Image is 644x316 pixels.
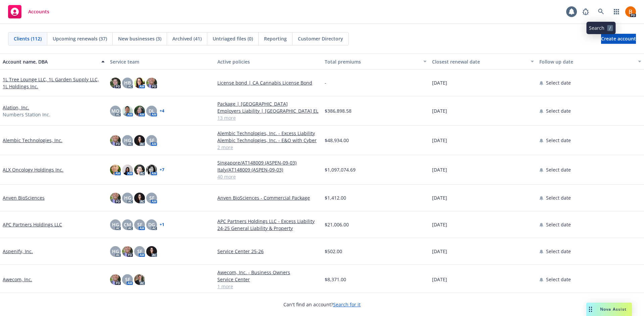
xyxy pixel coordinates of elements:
[118,35,161,42] span: New businesses (3)
[601,34,636,44] a: Create account
[432,58,527,65] div: Closest renewal date
[217,283,319,290] a: 1 more
[3,194,45,201] a: Anven BioSciences
[625,6,636,17] img: photo
[432,166,447,173] span: [DATE]
[546,194,571,201] span: Select date
[217,159,319,166] a: Singapore/AT148009 (ASPEN-09-03)
[546,276,571,283] span: Select date
[217,248,319,255] a: Service Center 25-26
[217,144,319,151] a: 2 more
[3,104,29,111] a: Alation, Inc.
[432,79,447,86] span: [DATE]
[134,135,145,146] img: photo
[3,137,62,144] a: Alembic Technologies, Inc.
[3,58,97,65] div: Account name, DBA
[432,221,447,228] span: [DATE]
[594,5,608,18] a: Search
[325,58,419,65] div: Total premiums
[53,35,107,42] span: Upcoming renewals (37)
[3,276,32,283] a: Awecom, Inc.
[217,218,319,225] a: APC Partners Holdings LLC - Excess Liability
[539,58,634,65] div: Follow up date
[149,107,155,114] span: DL
[432,248,447,255] span: [DATE]
[124,79,131,86] span: HB
[546,79,571,86] span: Select date
[148,221,155,228] span: DG
[146,246,157,257] img: photo
[298,35,343,42] span: Customer Directory
[217,276,319,283] a: Service Center
[3,111,50,118] span: Numbers Station Inc.
[124,194,131,201] span: HG
[217,137,319,144] a: Alembic Technologies, Inc. - E&O with Cyber
[325,276,346,283] span: $8,371.00
[3,248,33,255] a: Aspenify, Inc.
[586,303,595,316] div: Drag to move
[432,137,447,144] span: [DATE]
[160,109,164,113] a: + 4
[134,165,145,175] img: photo
[546,107,571,114] span: Select date
[160,168,164,172] a: + 7
[213,35,253,42] span: Untriaged files (0)
[217,166,319,173] a: Italy/AT148009 (ASPEN-09-03)
[546,248,571,255] span: Select date
[325,137,349,144] span: $48,934.00
[432,194,447,201] span: [DATE]
[610,5,623,18] a: Switch app
[3,221,62,228] a: APC Partners Holdings LLC
[217,58,319,65] div: Active policies
[110,274,121,285] img: photo
[217,107,319,114] a: Employers Liability | [GEOGRAPHIC_DATA] EL
[215,54,322,70] button: Active policies
[217,173,319,180] a: 40 more
[322,54,429,70] button: Total premiums
[28,9,49,14] span: Accounts
[110,135,121,146] img: photo
[217,114,319,121] a: 13 more
[149,137,154,144] span: SF
[107,54,215,70] button: Service team
[325,194,346,201] span: $1,412.00
[172,35,202,42] span: Archived (41)
[14,35,42,42] span: Clients (112)
[432,276,447,283] span: [DATE]
[134,193,145,203] img: photo
[111,107,119,114] span: MQ
[124,221,131,228] span: CM
[264,35,287,42] span: Reporting
[217,269,319,276] a: Awecom, Inc. - Business Owners
[110,78,121,88] img: photo
[134,78,145,88] img: photo
[122,165,133,175] img: photo
[546,166,571,173] span: Select date
[325,166,356,173] span: $1,097,074.69
[122,106,133,116] img: photo
[537,54,644,70] button: Follow up date
[146,78,157,88] img: photo
[137,221,142,228] span: SF
[134,274,145,285] img: photo
[5,2,52,21] a: Accounts
[579,5,592,18] a: Report a Bug
[160,223,164,227] a: + 1
[137,248,142,255] span: SF
[125,276,130,283] span: SF
[217,194,319,201] a: Anven BioSciences - Commercial Package
[217,130,319,137] a: Alembic Technologies, Inc. - Excess Liability
[325,79,326,86] span: -
[146,165,157,175] img: photo
[112,248,119,255] span: HG
[325,248,342,255] span: $502.00
[217,225,319,232] a: 24-25 General Liability & Property
[110,58,212,65] div: Service team
[546,137,571,144] span: Select date
[325,107,352,114] span: $386,898.58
